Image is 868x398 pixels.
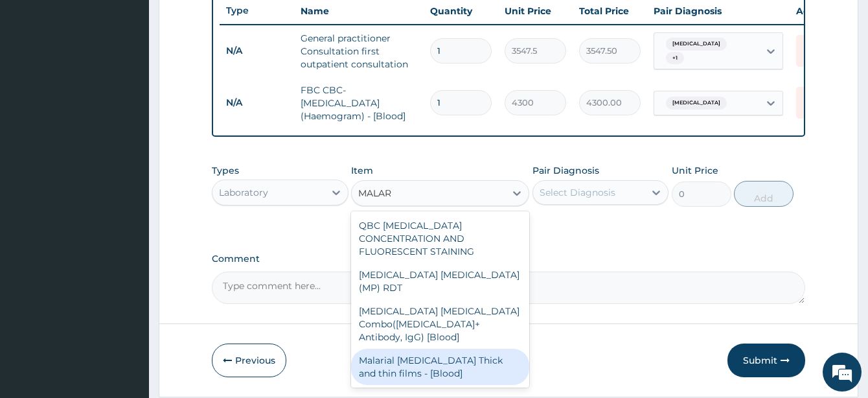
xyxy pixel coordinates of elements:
div: Select Diagnosis [540,186,615,199]
span: We're online! [75,117,179,248]
div: QBC [MEDICAL_DATA] CONCENTRATION AND FLUORESCENT STAINING [351,214,529,263]
textarea: Type your message and hit 'Enter' [6,263,247,308]
td: N/A [220,39,294,63]
label: Pair Diagnosis [532,164,599,177]
td: FBC CBC-[MEDICAL_DATA] (Haemogram) - [Blood] [294,77,424,129]
div: Minimize live chat window [212,6,244,38]
div: Chat with us now [67,73,218,89]
div: [MEDICAL_DATA] [MEDICAL_DATA] (MP) RDT [351,263,529,299]
label: Unit Price [672,164,718,177]
label: Comment [212,253,805,264]
div: [MEDICAL_DATA] [MEDICAL_DATA] Combo([MEDICAL_DATA]+ Antibody, IgG) [Blood] [351,299,529,349]
td: General practitioner Consultation first outpatient consultation [294,25,424,77]
td: N/A [220,91,294,115]
img: d_794563401_company_1708531726252_794563401 [24,65,52,97]
label: Types [212,165,239,176]
label: Item [351,164,373,177]
span: [MEDICAL_DATA] [666,38,727,51]
span: + 1 [666,52,684,65]
div: Laboratory [219,186,268,199]
button: Submit [727,344,805,377]
span: [MEDICAL_DATA] [666,97,727,110]
button: Add [734,181,794,207]
div: Malarial [MEDICAL_DATA] Thick and thin films - [Blood] [351,349,529,385]
button: Previous [212,344,286,377]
